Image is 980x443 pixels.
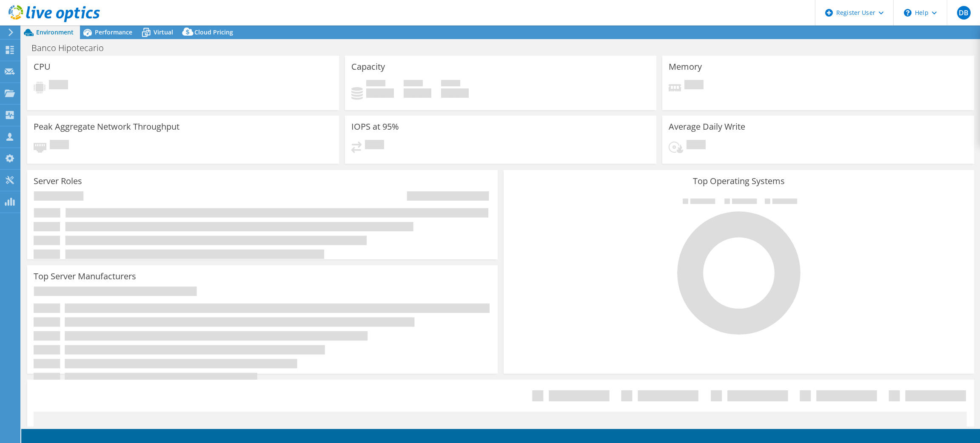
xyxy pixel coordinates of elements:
[404,88,431,98] h4: 0 GiB
[957,6,971,20] span: DB
[441,88,469,98] h4: 0 GiB
[154,28,173,36] span: Virtual
[904,9,912,17] svg: \n
[34,62,51,71] h3: CPU
[684,80,704,91] span: Pending
[404,80,423,88] span: Free
[28,43,117,53] h1: Banco Hipotecario
[50,140,69,151] span: Pending
[34,122,179,131] h3: Peak Aggregate Network Throughput
[49,80,68,91] span: Pending
[34,272,136,281] h3: Top Server Manufacturers
[365,140,384,151] span: Pending
[441,80,460,88] span: Total
[510,176,968,186] h3: Top Operating Systems
[366,88,394,98] h4: 0 GiB
[34,176,82,186] h3: Server Roles
[36,28,74,36] span: Environment
[95,28,132,36] span: Performance
[351,62,385,71] h3: Capacity
[366,80,385,88] span: Used
[669,62,702,71] h3: Memory
[687,140,706,151] span: Pending
[194,28,233,36] span: Cloud Pricing
[351,122,399,131] h3: IOPS at 95%
[669,122,745,131] h3: Average Daily Write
